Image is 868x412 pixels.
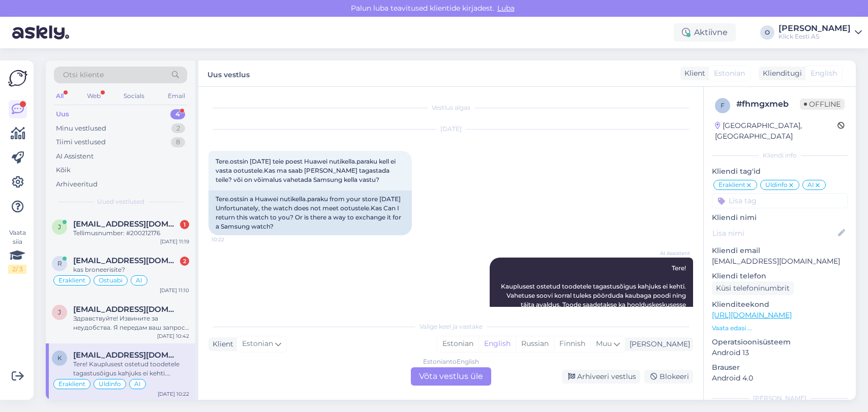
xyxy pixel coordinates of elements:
div: [DATE] 11:10 [160,287,189,294]
div: Valige keel ja vastake [208,322,693,331]
span: Üldinfo [765,182,788,188]
div: [PERSON_NAME] [625,339,690,350]
div: # fhmgxmeb [736,98,800,110]
div: Uus [56,109,69,119]
span: Ostuabi [99,277,123,283]
div: 4 [170,109,185,119]
span: AI [134,381,141,387]
div: Tiimi vestlused [56,137,106,147]
span: AI [136,277,142,283]
div: [PERSON_NAME] [779,24,851,33]
span: English [811,68,837,79]
div: [DATE] 11:19 [160,238,189,245]
div: Kõik [56,165,71,175]
span: r [57,260,62,267]
div: Aktiivne [674,23,736,42]
span: AI Assistent [652,249,690,257]
p: Kliendi nimi [712,212,848,223]
div: Minu vestlused [56,123,106,134]
div: Tellimusnumber: #200212176 [73,229,189,238]
span: kaupokaupo@hotmail.com [73,351,179,360]
div: Kliendi info [712,151,848,160]
span: Uued vestlused [97,197,144,206]
div: Socials [122,89,146,103]
div: [DATE] 10:42 [157,332,189,340]
div: O [760,25,774,40]
div: kas broneerisite? [73,265,189,274]
div: Vaata siia [8,228,26,274]
span: janek.saarepuu@mail.ee [73,219,179,229]
span: j [58,308,61,316]
div: [DATE] [208,124,693,134]
span: Eraklient [719,182,745,188]
span: AI [807,182,814,188]
span: Tere.ostsin [DATE] teie poest Huawei nutikella.paraku kell ei vasta ootustele.Kas ma saab [PERSON... [216,157,397,183]
span: Estonian [242,338,273,350]
p: Kliendi email [712,245,848,256]
span: Luba [494,4,518,13]
p: Klienditeekond [712,299,848,310]
div: 2 / 3 [8,265,26,274]
div: 1 [180,220,189,229]
div: [GEOGRAPHIC_DATA], [GEOGRAPHIC_DATA] [715,120,837,142]
p: Vaata edasi ... [712,324,848,333]
div: Klient [208,339,233,350]
div: Arhiveeritud [56,179,98,189]
p: Android 4.0 [712,373,848,384]
div: Küsi telefoninumbrit [712,281,794,295]
div: Estonian to English [423,357,479,366]
span: reimo.ryytel@gmail.com [73,256,179,265]
span: k [57,354,62,362]
div: Võta vestlus üle [411,367,491,386]
span: Offline [800,99,845,110]
div: All [54,89,66,103]
div: [PERSON_NAME] [712,394,848,403]
div: Tere.ostsin a Huawei nutikella.paraku from your store [DATE] Unfortunately, the watch does not me... [208,191,412,235]
div: Klick Eesti AS [779,33,851,41]
div: English [478,336,516,352]
input: Lisa tag [712,193,848,208]
span: Eraklient [58,277,85,283]
div: AI Assistent [56,151,94,162]
p: Kliendi telefon [712,271,848,281]
p: Operatsioonisüsteem [712,337,848,347]
input: Lisa nimi [712,228,836,239]
div: Klient [680,68,705,79]
p: [EMAIL_ADDRESS][DOMAIN_NAME] [712,256,848,267]
div: 2 [180,257,189,266]
span: f [721,102,725,109]
p: Android 13 [712,347,848,358]
div: Russian [516,336,554,352]
span: j [58,223,61,231]
div: 2 [171,123,185,134]
span: Otsi kliente [63,70,104,80]
div: Estonian [437,336,478,352]
span: Üldinfo [99,381,121,387]
span: jevfin@gmail.com [73,305,179,314]
div: Web [85,89,103,103]
div: Vestlus algas [208,103,693,112]
p: Kliendi tag'id [712,166,848,177]
a: [URL][DOMAIN_NAME] [712,310,792,320]
div: 8 [171,137,185,147]
div: Здравствуйте! Извините за неудобства. Я передам ваш запрос специалисту, чтобы он уточнил информац... [73,314,189,332]
div: Klienditugi [759,68,802,79]
span: Estonian [714,68,745,79]
span: Eraklient [58,381,85,387]
div: Blokeeri [644,370,693,384]
p: Brauser [712,362,848,373]
div: Tere! Kauplusest ostetud toodetele tagastusõigus kahjuks ei kehti. Vahetuse soovi korral tuleks p... [73,360,189,378]
div: Arhiveeri vestlus [562,370,640,384]
div: [DATE] 10:22 [158,390,189,398]
label: Uus vestlus [207,67,250,80]
span: 10:22 [212,236,250,243]
div: Finnish [554,336,590,352]
img: Askly Logo [8,69,27,88]
span: Tere! Kauplusest ostetud toodetele tagastusõigus kahjuks ei kehti. Vahetuse soovi korral tuleks p... [501,264,687,327]
a: [PERSON_NAME]Klick Eesti AS [779,24,862,41]
div: Email [166,89,187,103]
span: Muu [596,339,612,348]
